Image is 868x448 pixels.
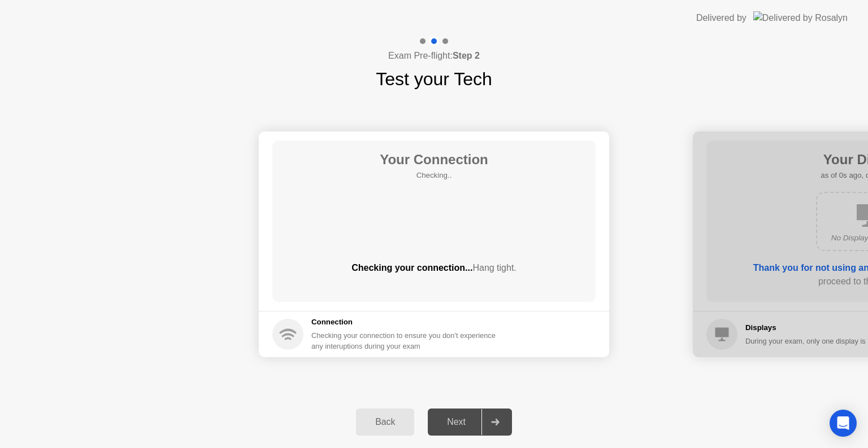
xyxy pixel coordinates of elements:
div: Back [359,417,411,427]
h5: Connection [311,317,502,328]
span: Hang tight. [472,263,516,273]
h4: Exam Pre-flight: [388,49,480,63]
button: Next [428,409,512,436]
h5: Checking.. [380,170,488,181]
div: Delivered by [696,11,747,25]
button: Back [356,409,414,436]
h1: Your Connection [380,150,488,170]
div: Open Intercom Messenger [830,410,857,437]
img: Delivered by Rosalyn [753,11,848,24]
div: Checking your connection to ensure you don’t experience any interuptions during your exam [311,330,502,352]
h1: Test your Tech [376,65,492,93]
b: Step 2 [453,51,480,60]
div: Checking your connection... [272,261,596,275]
div: Next [431,417,481,427]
